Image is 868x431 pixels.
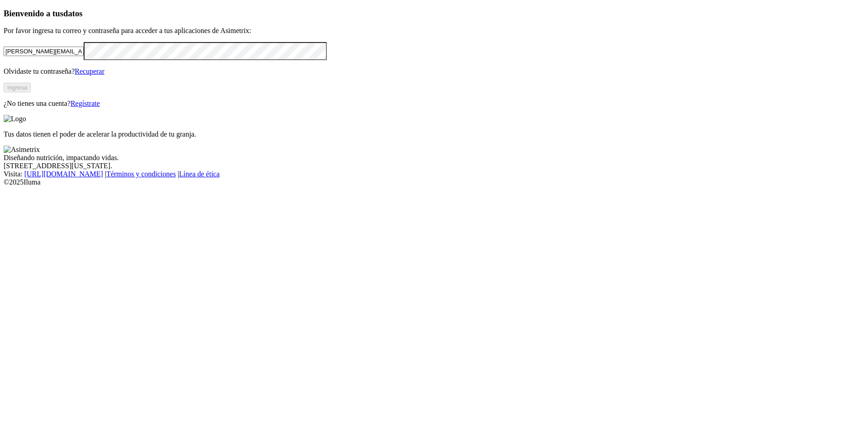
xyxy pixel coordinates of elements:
[4,47,84,56] input: Tu correo
[63,9,83,18] span: datos
[4,178,864,186] div: © 2025 Iluma
[179,170,220,178] a: Línea de ética
[4,99,864,108] p: ¿No tienes una cuenta?
[75,67,104,75] a: Recuperar
[106,170,176,178] a: Términos y condiciones
[4,27,864,35] p: Por favor ingresa tu correo y contraseña para acceder a tus aplicaciones de Asimetrix:
[4,83,31,92] button: Ingresa
[4,170,864,178] div: Visita : | |
[4,162,864,170] div: [STREET_ADDRESS][US_STATE].
[24,170,103,178] a: [URL][DOMAIN_NAME]
[4,130,864,138] p: Tus datos tienen el poder de acelerar la productividad de tu granja.
[4,115,26,123] img: Logo
[4,67,864,76] p: Olvidaste tu contraseña?
[4,146,40,154] img: Asimetrix
[4,9,864,19] h3: Bienvenido a tus
[4,154,864,162] div: Diseñando nutrición, impactando vidas.
[71,99,100,107] a: Regístrate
